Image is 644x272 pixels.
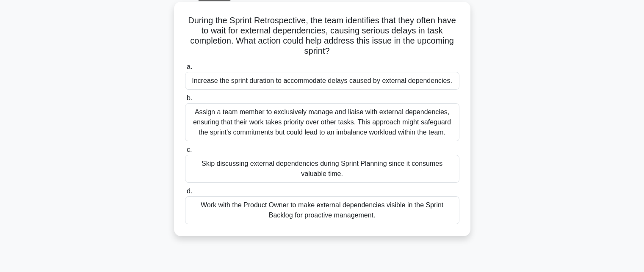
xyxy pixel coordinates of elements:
[187,63,192,70] span: a.
[185,155,459,183] div: Skip discussing external dependencies during Sprint Planning since it consumes valuable time.
[185,103,459,141] div: Assign a team member to exclusively manage and liaise with external dependencies, ensuring that t...
[187,146,192,153] span: c.
[185,72,459,90] div: Increase the sprint duration to accommodate delays caused by external dependencies.
[187,187,192,195] span: d.
[185,196,459,224] div: Work with the Product Owner to make external dependencies visible in the Sprint Backlog for proac...
[184,15,460,57] h5: During the Sprint Retrospective, the team identifies that they often have to wait for external de...
[187,94,192,102] span: b.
